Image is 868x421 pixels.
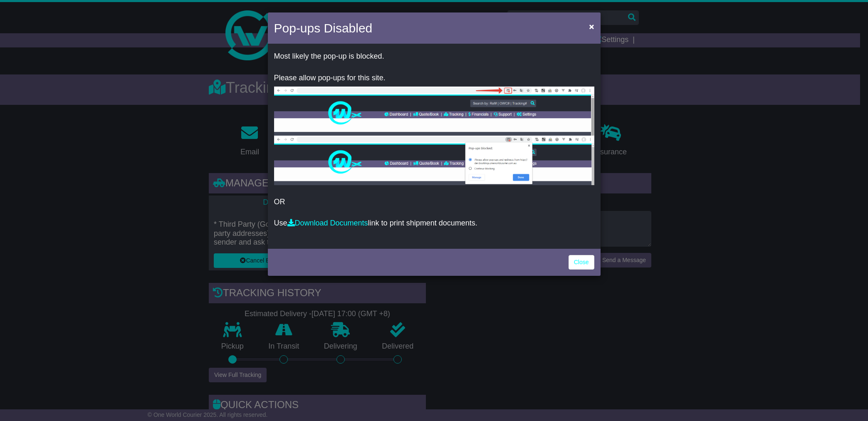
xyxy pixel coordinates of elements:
[274,52,594,61] p: Most likely the pop-up is blocked.
[585,18,598,35] button: Close
[589,22,594,31] span: ×
[274,136,594,185] img: allow-popup-2.png
[274,19,373,37] h4: Pop-ups Disabled
[274,219,594,228] p: Use link to print shipment documents.
[287,219,368,227] a: Download Documents
[268,46,601,247] div: OR
[569,255,594,270] a: Close
[274,87,594,136] img: allow-popup-1.png
[274,74,594,83] p: Please allow pop-ups for this site.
